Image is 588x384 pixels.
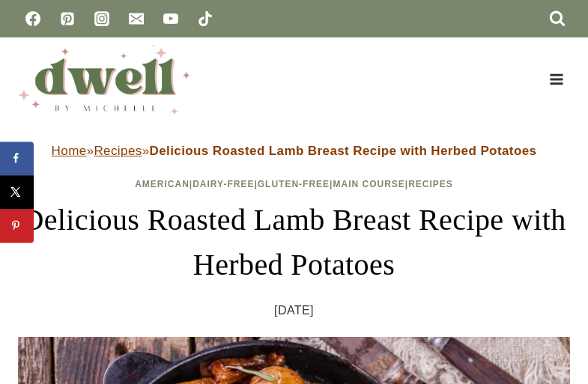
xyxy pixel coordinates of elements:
a: Recipes [94,144,142,158]
a: TikTok [190,4,220,34]
a: Email [121,4,151,34]
strong: Delicious Roasted Lamb Breast Recipe with Herbed Potatoes [150,144,537,158]
h1: Delicious Roasted Lamb Breast Recipe with Herbed Potatoes [18,198,570,287]
a: Instagram [87,4,117,34]
button: View Search Form [545,6,570,31]
button: Open menu [542,67,570,91]
a: American [135,179,190,189]
a: Facebook [18,4,48,34]
a: Gluten-Free [258,179,330,189]
span: | | | | [135,179,453,189]
a: Main Course [333,179,404,189]
span: » » [52,144,537,158]
a: Dairy-Free [193,179,254,189]
a: YouTube [156,4,186,34]
time: [DATE] [274,299,314,322]
a: Recipes [408,179,453,189]
a: Home [52,144,87,158]
img: DWELL by michelle [18,45,190,114]
a: Pinterest [52,4,82,34]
